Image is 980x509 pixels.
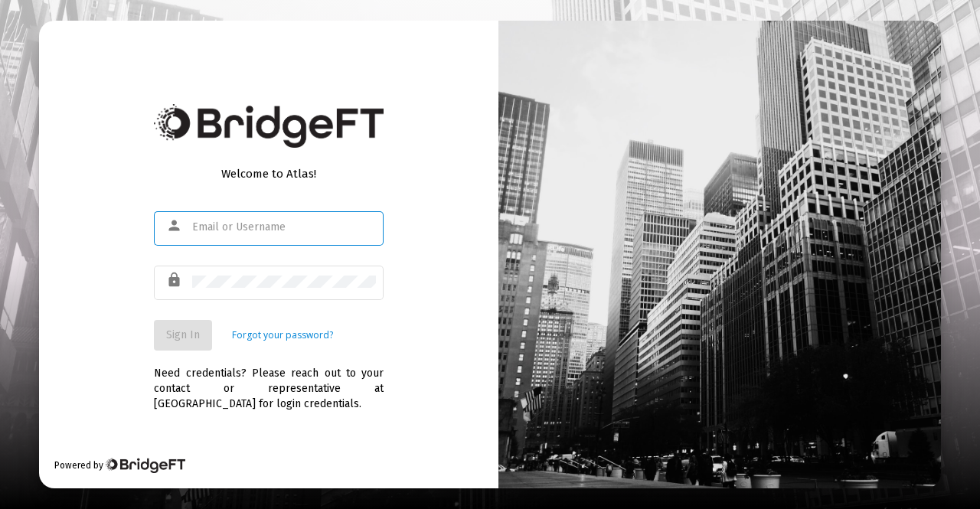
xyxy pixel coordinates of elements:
[54,458,185,473] div: Powered by
[232,328,333,343] a: Forgot your password?
[166,217,185,235] mat-icon: person
[166,271,185,289] mat-icon: lock
[154,351,384,412] div: Need credentials? Please reach out to your contact or representative at [GEOGRAPHIC_DATA] for log...
[154,320,212,351] button: Sign In
[154,104,384,148] img: Bridge Financial Technology Logo
[105,458,185,473] img: Bridge Financial Technology Logo
[154,166,384,181] div: Welcome to Atlas!
[166,328,200,341] span: Sign In
[192,221,376,233] input: Email or Username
